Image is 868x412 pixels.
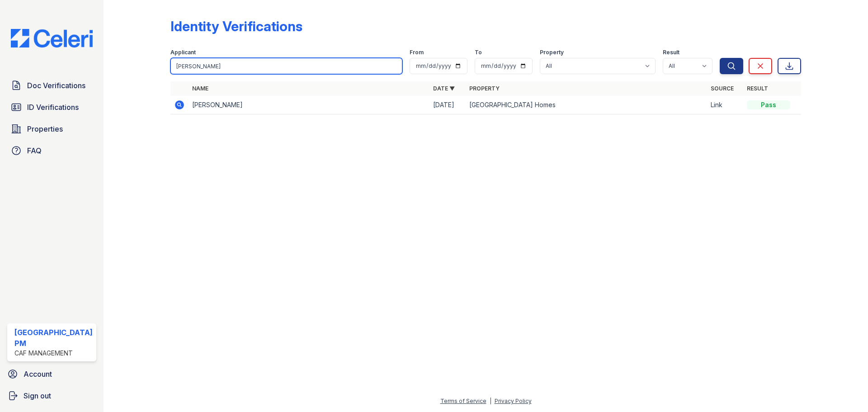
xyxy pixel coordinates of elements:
[27,80,85,91] span: Doc Verifications
[747,85,768,92] a: Result
[27,102,79,113] span: ID Verifications
[189,96,429,114] td: [PERSON_NAME]
[7,142,96,160] a: FAQ
[4,365,100,383] a: Account
[14,349,93,358] div: CAF Management
[433,85,455,92] a: Date ▼
[24,390,51,401] span: Sign out
[410,49,424,56] label: From
[170,49,196,56] label: Applicant
[707,96,743,114] td: Link
[27,123,63,134] span: Properties
[7,120,96,138] a: Properties
[466,96,707,114] td: [GEOGRAPHIC_DATA] Homes
[4,387,100,405] a: Sign out
[711,85,734,92] a: Source
[24,369,52,379] span: Account
[540,49,564,56] label: Property
[440,398,486,404] a: Terms of Service
[7,76,96,95] a: Doc Verifications
[469,85,500,92] a: Property
[495,398,532,404] a: Privacy Policy
[747,100,790,109] div: Pass
[475,49,482,56] label: To
[170,18,302,34] div: Identity Verifications
[14,327,93,349] div: [GEOGRAPHIC_DATA] PM
[663,49,679,56] label: Result
[490,398,491,404] div: |
[192,85,208,92] a: Name
[4,29,100,47] img: CE_Logo_Blue-a8612792a0a2168367f1c8372b55b34899dd931a85d93a1a3d3e32e68fde9ad4.png
[170,58,402,74] input: Search by name or phone number
[27,145,42,156] span: FAQ
[429,96,466,114] td: [DATE]
[7,98,96,116] a: ID Verifications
